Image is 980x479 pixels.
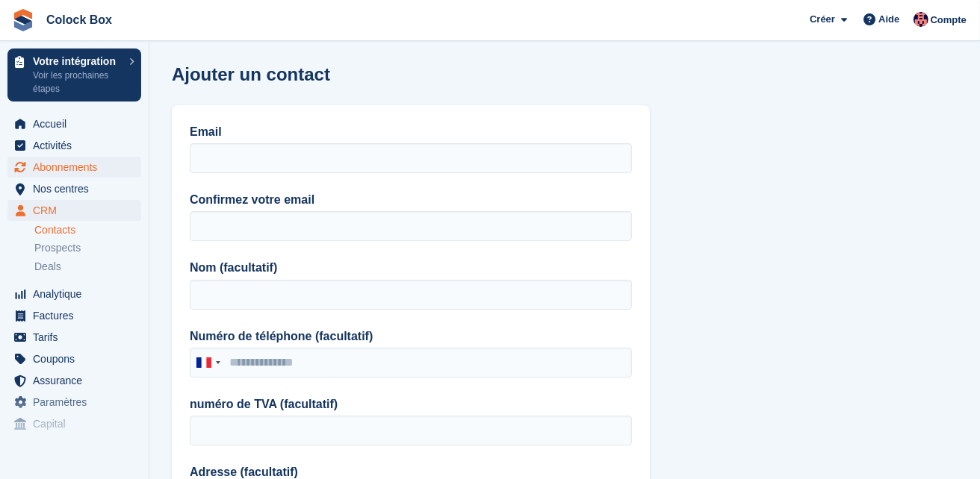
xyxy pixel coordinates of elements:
[33,135,122,156] span: Activités
[33,370,122,391] span: Assurance
[33,157,122,178] span: Abonnements
[7,157,141,178] a: menu
[33,392,122,413] span: Paramètres
[190,328,632,345] label: Numéro de téléphone (facultatif)
[190,123,632,141] label: Email
[7,284,141,304] a: menu
[190,348,225,377] div: France: +33
[33,56,122,66] p: Votre intégration
[810,12,835,27] span: Créer
[190,259,632,277] label: Nom (facultatif)
[34,241,81,255] span: Prospects
[33,413,122,434] span: Capital
[33,200,122,221] span: CRM
[7,392,141,413] a: menu
[7,348,141,369] a: menu
[34,223,141,237] a: Contacts
[34,240,141,256] a: Prospects
[7,113,141,134] a: menu
[931,13,967,28] span: Compte
[7,305,141,326] a: menu
[33,178,122,199] span: Nos centres
[34,260,61,274] span: Deals
[33,69,122,96] p: Voir les prochaines étapes
[7,178,141,199] a: menu
[7,413,141,434] a: menu
[190,191,632,209] label: Confirmez votre email
[33,305,122,326] span: Factures
[878,12,899,27] span: Aide
[33,284,122,304] span: Analytique
[7,48,141,101] a: Votre intégration Voir les prochaines étapes
[7,135,141,156] a: menu
[33,348,122,369] span: Coupons
[7,327,141,348] a: menu
[34,259,141,275] a: Deals
[12,9,34,31] img: stora-icon-8386f47178a22dfd0bd8f6a31ec36ba5ce8667c1dd55bd0f319d3a0aa187defe.svg
[190,395,632,413] label: numéro de TVA (facultatif)
[33,113,122,134] span: Accueil
[914,12,928,27] img: Christophe Cloysil
[7,370,141,391] a: menu
[7,200,141,221] a: menu
[40,7,118,32] a: Colock Box
[172,64,330,84] h1: Ajouter un contact
[33,327,122,348] span: Tarifs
